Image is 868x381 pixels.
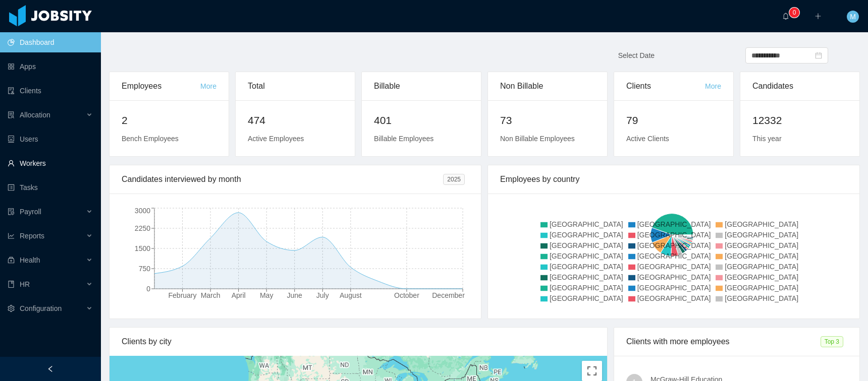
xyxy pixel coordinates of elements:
[248,72,343,100] div: Total
[789,8,799,18] sup: 0
[500,72,595,100] div: Non Billable
[500,135,575,143] span: Non Billable Employees
[725,294,798,302] span: [GEOGRAPHIC_DATA]
[135,244,150,252] tspan: 1500
[550,220,623,228] span: [GEOGRAPHIC_DATA]
[8,32,93,52] a: icon: pie-chartDashboard
[316,291,329,299] tspan: July
[752,135,782,143] span: This year
[200,82,216,90] a: More
[135,224,150,232] tspan: 2250
[550,252,623,260] span: [GEOGRAPHIC_DATA]
[637,263,711,271] span: [GEOGRAPHIC_DATA]
[394,291,419,299] tspan: October
[850,11,856,23] span: M
[637,241,711,249] span: [GEOGRAPHIC_DATA]
[725,284,798,292] span: [GEOGRAPHIC_DATA]
[626,135,669,143] span: Active Clients
[725,273,798,281] span: [GEOGRAPHIC_DATA]
[20,208,41,216] span: Payroll
[20,304,62,312] span: Configuration
[8,153,93,173] a: icon: userWorkers
[815,13,822,20] i: icon: plus
[146,285,150,293] tspan: 0
[550,263,623,271] span: [GEOGRAPHIC_DATA]
[201,291,221,299] tspan: March
[122,112,216,129] h2: 2
[637,294,711,302] span: [GEOGRAPHIC_DATA]
[821,336,843,347] span: Top 3
[637,284,711,292] span: [GEOGRAPHIC_DATA]
[248,112,343,129] h2: 474
[122,165,443,194] div: Candidates interviewed by month
[8,81,93,101] a: icon: auditClients
[8,257,15,264] i: icon: medicine-box
[8,129,93,149] a: icon: robotUsers
[626,328,821,356] div: Clients with more employees
[618,51,655,59] span: Select Date
[20,111,50,119] span: Allocation
[122,135,179,143] span: Bench Employees
[626,72,705,100] div: Clients
[637,231,711,239] span: [GEOGRAPHIC_DATA]
[20,232,44,240] span: Reports
[443,174,465,185] span: 2025
[374,72,469,100] div: Billable
[725,231,798,239] span: [GEOGRAPHIC_DATA]
[550,231,623,239] span: [GEOGRAPHIC_DATA]
[550,241,623,249] span: [GEOGRAPHIC_DATA]
[248,135,304,143] span: Active Employees
[550,284,623,292] span: [GEOGRAPHIC_DATA]
[8,232,15,239] i: icon: line-chart
[752,112,847,129] h2: 12332
[122,72,200,100] div: Employees
[340,291,362,299] tspan: August
[782,13,789,20] i: icon: bell
[232,291,246,299] tspan: April
[725,252,798,260] span: [GEOGRAPHIC_DATA]
[725,241,798,249] span: [GEOGRAPHIC_DATA]
[815,52,822,59] i: icon: calendar
[550,294,623,302] span: [GEOGRAPHIC_DATA]
[500,112,595,129] h2: 73
[8,177,93,198] a: icon: profileTasks
[752,72,847,100] div: Candidates
[626,112,721,129] h2: 79
[287,291,303,299] tspan: June
[705,82,721,90] a: More
[169,291,197,299] tspan: February
[637,273,711,281] span: [GEOGRAPHIC_DATA]
[8,56,93,77] a: icon: appstoreApps
[8,281,15,288] i: icon: book
[135,207,150,215] tspan: 3000
[8,305,15,312] i: icon: setting
[8,111,15,118] i: icon: solution
[260,291,273,299] tspan: May
[20,256,40,264] span: Health
[122,328,595,356] div: Clients by city
[725,263,798,271] span: [GEOGRAPHIC_DATA]
[20,280,30,288] span: HR
[432,291,465,299] tspan: December
[637,220,711,228] span: [GEOGRAPHIC_DATA]
[550,273,623,281] span: [GEOGRAPHIC_DATA]
[637,252,711,260] span: [GEOGRAPHIC_DATA]
[374,112,469,129] h2: 401
[8,208,15,215] i: icon: file-protect
[582,361,602,381] button: Toggle fullscreen view
[139,265,151,273] tspan: 750
[500,165,847,194] div: Employees by country
[725,220,798,228] span: [GEOGRAPHIC_DATA]
[374,135,433,143] span: Billable Employees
